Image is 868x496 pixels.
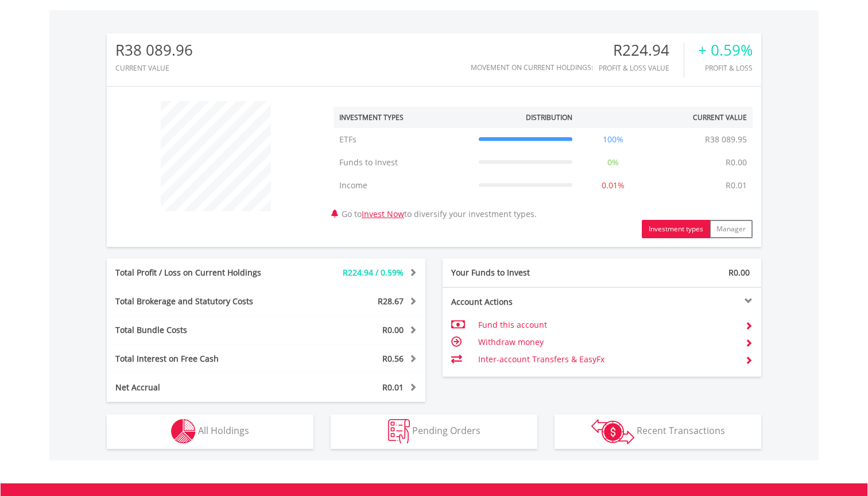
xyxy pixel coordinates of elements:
div: Your Funds to Invest [443,267,602,278]
td: R38 089.95 [699,128,753,151]
div: Profit & Loss Value [599,64,684,72]
td: Fund this account [478,316,736,334]
div: + 0.59% [698,42,753,59]
th: Current Value [648,107,753,128]
td: 0% [578,151,648,174]
div: Net Accrual [107,382,293,393]
img: transactions-zar-wht.png [591,419,634,444]
button: Pending Orders [331,414,537,449]
td: 100% [578,128,648,151]
div: Total Brokerage and Statutory Costs [107,296,293,307]
td: R0.01 [720,174,753,197]
span: Recent Transactions [637,424,725,437]
span: R224.94 / 0.59% [343,267,404,278]
a: Invest Now [362,208,404,219]
td: Withdraw money [478,334,736,351]
span: R0.01 [382,382,404,393]
button: Recent Transactions [555,414,761,449]
td: Inter-account Transfers & EasyFx [478,351,736,368]
button: Manager [710,220,753,238]
span: R28.67 [378,296,404,307]
th: Investment Types [334,107,473,128]
button: Investment types [642,220,710,238]
div: Total Bundle Costs [107,324,293,336]
span: R0.56 [382,353,404,364]
td: 0.01% [578,174,648,197]
div: Distribution [526,113,572,122]
div: Go to to diversify your investment types. [325,95,761,238]
div: Total Profit / Loss on Current Holdings [107,267,293,278]
div: CURRENT VALUE [115,64,193,72]
td: ETFs [334,128,473,151]
div: Total Interest on Free Cash [107,353,293,365]
td: Funds to Invest [334,151,473,174]
span: R0.00 [382,324,404,335]
img: pending_instructions-wht.png [388,419,410,444]
td: R0.00 [720,151,753,174]
div: R224.94 [599,42,684,59]
div: R38 089.96 [115,42,193,59]
span: Pending Orders [412,424,480,437]
button: All Holdings [107,414,313,449]
div: Movement on Current Holdings: [471,64,593,71]
span: All Holdings [198,424,249,437]
div: Profit & Loss [698,64,753,72]
img: holdings-wht.png [171,419,196,444]
td: Income [334,174,473,197]
div: Account Actions [443,296,602,308]
span: R0.00 [728,267,750,278]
